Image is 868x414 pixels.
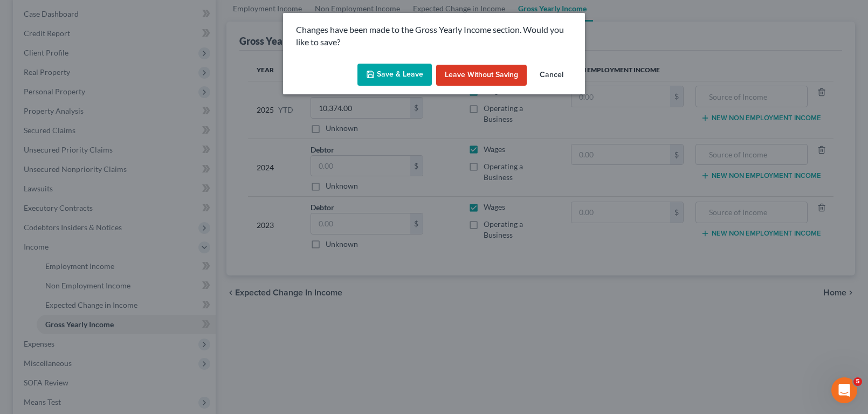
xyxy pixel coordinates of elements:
[357,64,432,86] button: Save & Leave
[436,65,527,86] button: Leave without Saving
[853,377,862,386] span: 5
[531,65,572,86] button: Cancel
[296,24,572,49] p: Changes have been made to the Gross Yearly Income section. Would you like to save?
[831,377,857,403] iframe: Intercom live chat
